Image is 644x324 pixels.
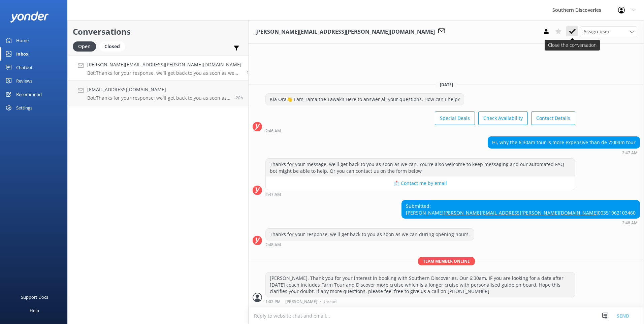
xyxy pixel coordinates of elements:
[99,41,125,52] div: Closed
[622,151,638,155] strong: 2:47 AM
[265,128,575,133] div: Sep 06 2025 02:46am (UTC +12:00) Pacific/Auckland
[247,70,254,75] span: Sep 06 2025 02:48am (UTC +12:00) Pacific/Auckland
[10,11,49,23] img: yonder-white-logo.png
[265,129,281,133] strong: 2:46 AM
[68,81,248,106] a: [EMAIL_ADDRESS][DOMAIN_NAME]Bot:Thanks for your response, we'll get back to you as soon as we can...
[488,137,640,148] div: Hi, why the 6:30am tour is more expensive than de 7:00am tour
[401,220,640,225] div: Sep 06 2025 02:48am (UTC +12:00) Pacific/Auckland
[16,101,32,115] div: Settings
[265,243,281,247] strong: 2:48 AM
[265,299,575,304] div: Sep 06 2025 01:02pm (UTC +12:00) Pacific/Auckland
[402,200,640,218] div: Submitted: [PERSON_NAME] 00351962103460
[265,300,281,304] strong: 1:02 PM
[265,193,281,197] strong: 2:47 AM
[265,192,575,197] div: Sep 06 2025 02:47am (UTC +12:00) Pacific/Auckland
[444,209,598,216] a: [PERSON_NAME][EMAIL_ADDRESS][PERSON_NAME][DOMAIN_NAME]
[255,28,435,36] h3: [PERSON_NAME][EMAIL_ADDRESS][PERSON_NAME][DOMAIN_NAME]
[16,61,33,74] div: Chatbot
[266,229,474,240] div: Thanks for your response, we'll get back to you as soon as we can during opening hours.
[16,74,32,88] div: Reviews
[266,94,464,105] div: Kia Ora👋 I am Tama the Tawaki! Here to answer all your questions. How can I help?
[583,28,610,35] span: Assign user
[87,86,231,93] h4: [EMAIL_ADDRESS][DOMAIN_NAME]
[436,82,457,88] span: [DATE]
[285,300,317,304] span: [PERSON_NAME]
[73,41,96,52] div: Open
[478,111,528,125] button: Check Availability
[68,56,248,81] a: [PERSON_NAME][EMAIL_ADDRESS][PERSON_NAME][DOMAIN_NAME]Bot:Thanks for your response, we'll get bac...
[266,272,575,297] div: [PERSON_NAME], Thank you for your interest in booking with Southern Discoveries. Our 6:30am, IF y...
[622,221,638,225] strong: 2:48 AM
[16,34,29,47] div: Home
[320,300,336,304] span: • Unread
[16,88,42,101] div: Recommend
[16,47,29,61] div: Inbox
[266,159,575,176] div: Thanks for your message, we'll get back to you as soon as we can. You're also welcome to keep mes...
[435,111,475,125] button: Special Deals
[87,61,241,68] h4: [PERSON_NAME][EMAIL_ADDRESS][PERSON_NAME][DOMAIN_NAME]
[73,42,99,50] a: Open
[21,290,48,304] div: Support Docs
[30,304,39,317] div: Help
[99,42,128,50] a: Closed
[73,25,243,38] h2: Conversations
[87,70,241,76] p: Bot: Thanks for your response, we'll get back to you as soon as we can during opening hours.
[531,111,575,125] button: Contact Details
[266,176,575,190] button: 📩 Contact me by email
[488,150,640,155] div: Sep 06 2025 02:47am (UTC +12:00) Pacific/Auckland
[418,257,475,265] span: Team member online
[236,95,243,101] span: Sep 05 2025 04:41pm (UTC +12:00) Pacific/Auckland
[265,242,474,247] div: Sep 06 2025 02:48am (UTC +12:00) Pacific/Auckland
[580,26,637,37] div: Assign User
[87,95,231,101] p: Bot: Thanks for your response, we'll get back to you as soon as we can during opening hours.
